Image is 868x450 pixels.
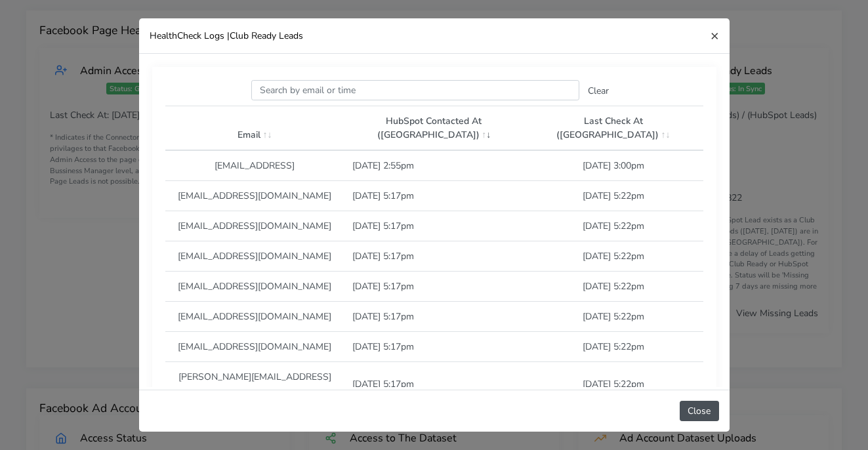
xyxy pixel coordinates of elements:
[352,250,414,262] span: [DATE] 5:17pm
[524,150,703,181] td: [DATE] 3:00pm
[524,362,703,406] td: [DATE] 5:22pm
[352,220,414,232] span: [DATE] 5:17pm
[352,159,414,172] span: [DATE] 2:55pm
[524,332,703,362] td: [DATE] 5:22pm
[165,272,344,302] td: [EMAIL_ADDRESS][DOMAIN_NAME]
[524,241,703,272] td: [DATE] 5:22pm
[344,106,524,151] th: HubSpot Contacted At ([GEOGRAPHIC_DATA])
[165,106,344,151] th: Email
[579,81,616,101] button: Clear
[165,302,344,332] td: [EMAIL_ADDRESS][DOMAIN_NAME]
[165,241,344,272] td: [EMAIL_ADDRESS][DOMAIN_NAME]
[524,106,703,151] th: Last Check At ([GEOGRAPHIC_DATA])
[352,340,414,353] span: [DATE] 5:17pm
[352,280,414,293] span: [DATE] 5:17pm
[352,378,414,390] span: [DATE] 5:17pm
[352,310,414,323] span: [DATE] 5:17pm
[680,401,718,421] button: Close
[165,362,344,406] td: [PERSON_NAME][EMAIL_ADDRESS][DOMAIN_NAME]
[251,80,579,100] input: enter text you want to search
[165,211,344,241] td: [EMAIL_ADDRESS][DOMAIN_NAME]
[165,332,344,362] td: [EMAIL_ADDRESS][DOMAIN_NAME]
[165,150,344,181] td: [EMAIL_ADDRESS]
[352,190,414,202] span: [DATE] 5:17pm
[524,302,703,332] td: [DATE] 5:22pm
[150,29,303,43] h5: HealthCheck Logs | Club Ready Leads
[524,272,703,302] td: [DATE] 5:22pm
[711,26,719,45] span: ×
[165,181,344,211] td: [EMAIL_ADDRESS][DOMAIN_NAME]
[700,18,730,53] button: Close
[524,181,703,211] td: [DATE] 5:22pm
[524,211,703,241] td: [DATE] 5:22pm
